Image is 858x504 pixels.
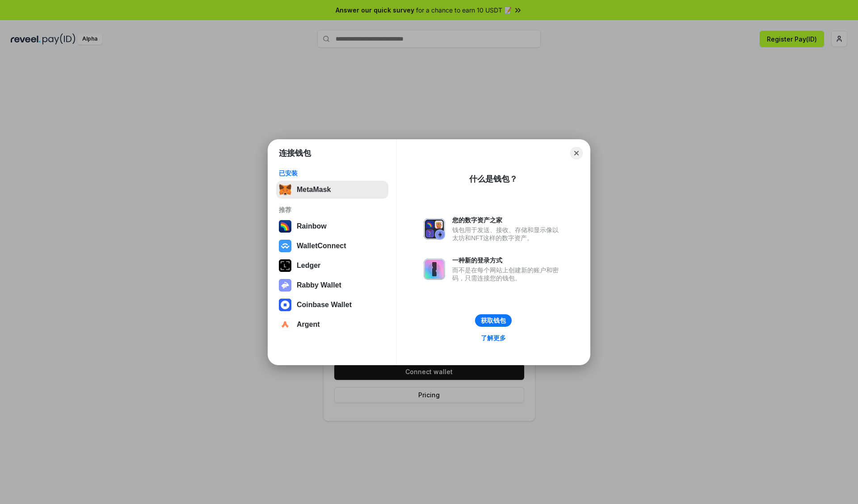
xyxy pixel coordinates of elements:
[279,299,291,311] img: svg+xml,%3Csvg%20width%3D%2228%22%20height%3D%2228%22%20viewBox%3D%220%200%2028%2028%22%20fill%3D...
[452,216,563,224] div: 您的数字资产之家
[297,242,346,250] div: WalletConnect
[279,259,291,272] img: svg+xml,%3Csvg%20xmlns%3D%22http%3A%2F%2Fwww.w3.org%2F2000%2Fsvg%22%20width%3D%2228%22%20height%3...
[276,276,388,294] button: Rabby Wallet
[276,296,388,314] button: Coinbase Wallet
[279,169,386,177] div: 已安装
[276,217,388,235] button: Rainbow
[297,262,320,270] div: Ledger
[452,226,563,242] div: 钱包用于发送、接收、存储和显示像以太坊和NFT这样的数字资产。
[452,266,563,282] div: 而不是在每个网站上创建新的账户和密码，只需连接您的钱包。
[570,147,583,159] button: Close
[276,257,388,275] button: Ledger
[279,206,386,214] div: 推荐
[475,332,511,344] a: 了解更多
[297,222,327,230] div: Rainbow
[279,318,291,331] img: svg+xml,%3Csvg%20width%3D%2228%22%20height%3D%2228%22%20viewBox%3D%220%200%2028%2028%22%20fill%3D...
[279,279,291,292] img: svg+xml,%3Csvg%20xmlns%3D%22http%3A%2F%2Fwww.w3.org%2F2000%2Fsvg%22%20fill%3D%22none%22%20viewBox...
[469,174,517,184] div: 什么是钱包？
[279,240,291,252] img: svg+xml,%3Csvg%20width%3D%2228%22%20height%3D%2228%22%20viewBox%3D%220%200%2028%2028%22%20fill%3D...
[481,317,506,325] div: 获取钱包
[297,281,341,289] div: Rabby Wallet
[297,186,331,194] div: MetaMask
[424,258,445,280] img: svg+xml,%3Csvg%20xmlns%3D%22http%3A%2F%2Fwww.w3.org%2F2000%2Fsvg%22%20fill%3D%22none%22%20viewBox...
[279,183,291,196] img: svg+xml,%3Csvg%20fill%3D%22none%22%20height%3D%2233%22%20viewBox%3D%220%200%2035%2033%22%20width%...
[297,301,352,309] div: Coinbase Wallet
[475,314,512,327] button: 获取钱包
[279,148,311,158] h1: 连接钱包
[279,220,291,233] img: svg+xml,%3Csvg%20width%3D%22120%22%20height%3D%22120%22%20viewBox%3D%220%200%20120%20120%22%20fil...
[276,181,388,199] button: MetaMask
[276,316,388,333] button: Argent
[276,237,388,255] button: WalletConnect
[424,218,445,240] img: svg+xml,%3Csvg%20xmlns%3D%22http%3A%2F%2Fwww.w3.org%2F2000%2Fsvg%22%20fill%3D%22none%22%20viewBox...
[297,321,320,329] div: Argent
[452,256,563,264] div: 一种新的登录方式
[481,334,506,342] div: 了解更多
